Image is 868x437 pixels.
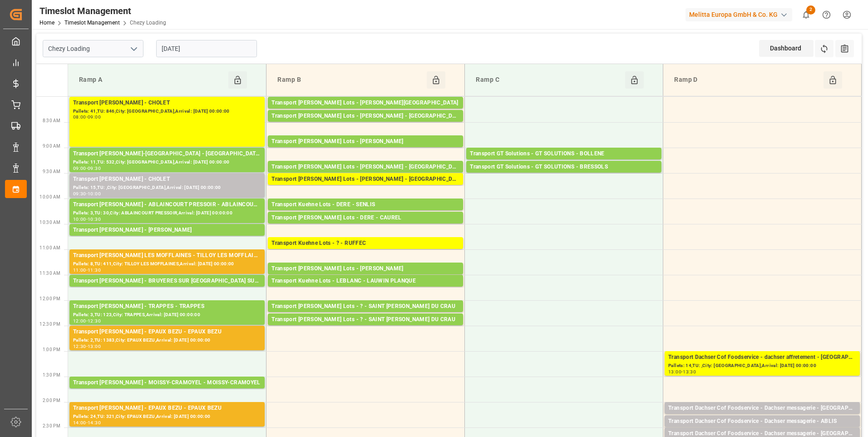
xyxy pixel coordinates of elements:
div: Pallets: 3,TU: 123,City: TRAPPES,Arrival: [DATE] 00:00:00 [73,311,261,319]
div: - [86,217,88,221]
span: 12:30 PM [39,322,60,327]
div: Transport [PERSON_NAME] Lots - [PERSON_NAME] - [GEOGRAPHIC_DATA][PERSON_NAME] [271,163,459,172]
div: Pallets: 41,TU: 846,City: [GEOGRAPHIC_DATA],Arrival: [DATE] 00:00:00 [73,108,261,115]
div: Pallets: ,TU: 120,City: [GEOGRAPHIC_DATA][PERSON_NAME],Arrival: [DATE] 00:00:00 [271,172,459,179]
div: Transport [PERSON_NAME] - [PERSON_NAME] [73,226,261,235]
div: Timeslot Management [39,4,166,18]
div: 09:30 [88,166,101,170]
div: 14:00 [73,421,86,425]
span: 10:30 AM [39,220,60,225]
div: Pallets: 4,TU: 128,City: [GEOGRAPHIC_DATA],Arrival: [DATE] 00:00:00 [271,273,459,281]
a: Home [39,20,54,26]
div: Transport Kuehne Lots - DERE - SENLIS [271,200,459,209]
div: Transport Kuehne Lots - ? - RUFFEC [271,239,459,248]
button: Melitta Europa GmbH & Co. KG [686,6,796,23]
div: Transport Dachser Cof Foodservice - dachser affretement - [GEOGRAPHIC_DATA] [668,353,856,362]
span: 1:00 PM [43,347,60,352]
div: - [86,268,88,272]
div: Ramp B [274,71,427,89]
div: Pallets: 2,TU: 1039,City: RUFFEC,Arrival: [DATE] 00:00:00 [271,248,459,256]
button: open menu [127,42,140,56]
div: 13:00 [668,370,681,374]
div: - [86,192,88,196]
button: Help Center [816,5,837,25]
div: Pallets: 1,TU: 9,City: [GEOGRAPHIC_DATA],Arrival: [DATE] 00:00:00 [73,235,261,243]
div: Pallets: 1,TU: 84,City: BRESSOLS,Arrival: [DATE] 00:00:00 [470,172,658,179]
div: Transport [PERSON_NAME] - CHOLET [73,175,261,184]
div: 12:00 [73,319,86,323]
div: 12:30 [73,344,86,348]
a: Timeslot Management [64,20,120,26]
div: Pallets: ,TU: 574,City: [GEOGRAPHIC_DATA],Arrival: [DATE] 00:00:00 [271,184,459,192]
div: Transport [PERSON_NAME] - BRUYERES SUR [GEOGRAPHIC_DATA] SUR [GEOGRAPHIC_DATA] [73,277,261,286]
div: Pallets: 2,TU: 671,City: [GEOGRAPHIC_DATA][PERSON_NAME],Arrival: [DATE] 00:00:00 [271,324,459,332]
div: Transport [PERSON_NAME] - TRAPPES - TRAPPES [73,302,261,311]
div: Pallets: 24,TU: 321,City: EPAUX BEZU,Arrival: [DATE] 00:00:00 [73,413,261,421]
div: Pallets: 18,TU: 772,City: CARQUEFOU,Arrival: [DATE] 00:00:00 [271,146,459,154]
span: 9:00 AM [43,144,60,149]
div: 10:00 [88,192,101,196]
span: 11:00 AM [39,245,60,250]
div: Ramp C [472,71,625,89]
span: 10:00 AM [39,194,60,199]
div: Transport [PERSON_NAME] Lots - [PERSON_NAME] [271,137,459,146]
div: 10:00 [73,217,86,221]
div: - [86,421,88,425]
div: Transport Kuehne Lots - LEBLANC - LAUWIN PLANQUE [271,277,459,286]
div: Pallets: 3,TU: 30,City: ABLAINCOURT PRESSOIR,Arrival: [DATE] 00:00:00 [73,209,261,217]
span: 8:30 AM [43,118,60,123]
div: 13:00 [88,344,101,348]
div: 11:30 [88,268,101,272]
span: 9:30 AM [43,169,60,174]
button: show 2 new notifications [796,5,816,25]
div: Transport GT Solutions - GT SOLUTIONS - BRESSOLS [470,163,658,172]
div: Pallets: 11,TU: 532,City: [GEOGRAPHIC_DATA],Arrival: [DATE] 00:00:00 [73,159,261,166]
div: 08:00 [73,115,86,119]
div: 09:00 [88,115,101,119]
div: Pallets: 2,TU: 1383,City: EPAUX BEZU,Arrival: [DATE] 00:00:00 [73,337,261,344]
div: Pallets: ,TU: 56,City: [GEOGRAPHIC_DATA],Arrival: [DATE] 00:00:00 [271,108,459,115]
div: - [86,319,88,323]
div: Pallets: 2,TU: ,City: BOLLENE,Arrival: [DATE] 00:00:00 [470,159,658,166]
div: Transport [PERSON_NAME] Lots - [PERSON_NAME] [271,264,459,273]
div: Transport [PERSON_NAME] Lots - ? - SAINT [PERSON_NAME] DU CRAU [271,302,459,311]
div: 09:30 [73,192,86,196]
div: - [681,370,683,374]
div: Transport [PERSON_NAME] - EPAUX BEZU - EPAUX BEZU [73,328,261,337]
div: Pallets: 2,TU: ,City: MOISSY-CRAMOYEL,Arrival: [DATE] 00:00:00 [73,387,261,395]
div: Transport [PERSON_NAME] Lots - ? - SAINT [PERSON_NAME] DU CRAU [271,315,459,324]
input: DD-MM-YYYY [156,40,257,57]
div: Pallets: ,TU: 482,City: [GEOGRAPHIC_DATA],Arrival: [DATE] 00:00:00 [271,209,459,217]
span: 2:00 PM [43,398,60,403]
div: Transport [PERSON_NAME] Lots - DERE - CAUREL [271,214,459,223]
div: 13:30 [683,370,696,374]
input: Type to search/select [43,40,143,57]
div: Transport [PERSON_NAME] Lots - [PERSON_NAME] - [GEOGRAPHIC_DATA] SUR [GEOGRAPHIC_DATA] [271,112,459,121]
div: Transport Dachser Cof Foodservice - Dachser messagerie - [GEOGRAPHIC_DATA] [668,404,856,413]
div: Transport [PERSON_NAME] Lots - [PERSON_NAME][GEOGRAPHIC_DATA] [271,99,459,108]
div: 14:30 [88,421,101,425]
div: Ramp D [671,71,824,89]
div: Pallets: 3,TU: 716,City: [GEOGRAPHIC_DATA][PERSON_NAME],Arrival: [DATE] 00:00:00 [271,311,459,319]
div: Ramp A [75,71,228,89]
div: Transport [PERSON_NAME] - CHOLET [73,99,261,108]
div: Melitta Europa GmbH & Co. KG [686,8,792,21]
span: 2 [806,5,815,15]
span: 1:30 PM [43,372,60,377]
div: Pallets: ,TU: 101,City: LAUWIN PLANQUE,Arrival: [DATE] 00:00:00 [271,286,459,293]
div: 10:30 [88,217,101,221]
span: 11:30 AM [39,271,60,276]
div: Dashboard [759,40,814,57]
div: Transport [PERSON_NAME]-[GEOGRAPHIC_DATA] - [GEOGRAPHIC_DATA]-[GEOGRAPHIC_DATA] [73,149,261,159]
div: - [86,115,88,119]
div: Transport [PERSON_NAME] LES MOFFLAINES - TILLOY LES MOFFLAINES [73,251,261,260]
div: Pallets: ,TU: 113,City: [GEOGRAPHIC_DATA],Arrival: [DATE] 00:00:00 [668,413,856,421]
div: Pallets: ,TU: 116,City: [GEOGRAPHIC_DATA],Arrival: [DATE] 00:00:00 [73,286,261,293]
div: Transport [PERSON_NAME] Lots - [PERSON_NAME] - [GEOGRAPHIC_DATA] [271,175,459,184]
div: Pallets: 8,TU: 411,City: TILLOY LES MOFFLAINES,Arrival: [DATE] 00:00:00 [73,260,261,268]
div: - [86,166,88,170]
div: Transport [PERSON_NAME] - MOISSY-CRAMOYEL - MOISSY-CRAMOYEL [73,378,261,387]
div: Pallets: 1,TU: 5,City: [GEOGRAPHIC_DATA],Arrival: [DATE] 00:00:00 [271,121,459,129]
div: 11:00 [73,268,86,272]
div: 12:30 [88,319,101,323]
